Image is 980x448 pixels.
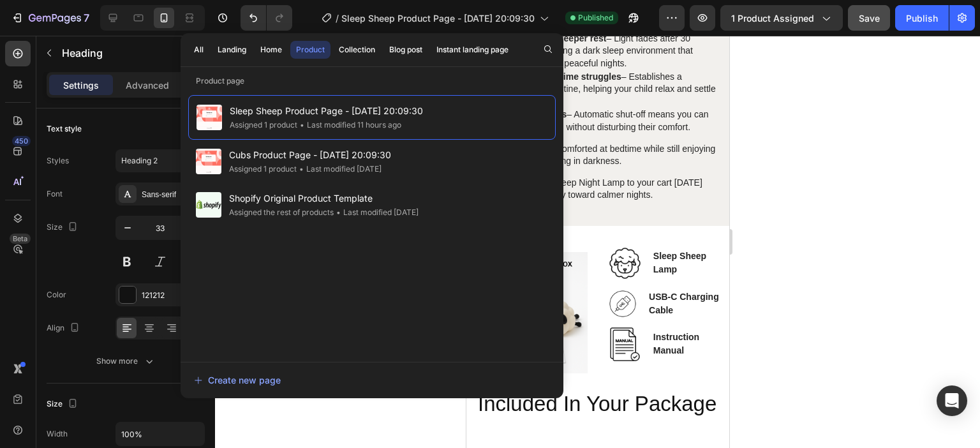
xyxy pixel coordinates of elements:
[38,73,250,98] p: – Automatic shut-off means you can leave the room without disturbing their comfort.
[895,5,949,31] button: Publish
[229,147,391,163] span: Cubs Product Page - [DATE] 20:09:30
[38,35,250,73] p: – Establishes a predictable routine, helping your child relax and settle more easily.
[96,355,156,368] div: Show more
[47,320,82,337] div: Align
[336,11,339,25] span: /
[142,253,171,283] img: gempages_552700203736499315-6675fa1f-5097-4ee6-ad84-0b0a57e99162.png
[230,103,423,119] span: Sleep Sheep Product Page - [DATE] 20:09:30
[230,119,297,131] div: Assigned 1 product
[12,136,31,146] div: 450
[296,44,325,56] div: Product
[578,12,613,24] span: Published
[13,107,250,132] p: Help your child feel comforted at bedtime while still enjoying the benefits of sleeping in darkness.
[218,44,246,56] div: Landing
[334,206,419,219] div: Last modified [DATE]
[194,44,204,56] div: All
[47,188,63,200] div: Font
[38,36,155,46] strong: Reduces bedtime struggles
[229,206,334,219] div: Assigned the rest of products
[383,41,428,59] button: Blog post
[297,163,382,175] div: Last modified [DATE]
[720,5,843,31] button: 1 product assigned
[126,78,169,92] p: Advanced
[193,368,551,393] button: Create new page
[116,422,204,445] input: Auto
[63,78,99,92] p: Settings
[859,13,880,24] span: Save
[84,10,89,26] p: 7
[13,141,250,166] p: ✨ Add the Sleep Sheep Night Lamp to your cart [DATE] and start your journey toward calmer nights.
[47,396,80,413] div: Size
[341,11,535,25] span: Sleep Sheep Product Page - [DATE] 20:09:30
[38,73,100,84] strong: No return trips
[142,211,175,244] img: gempages_552700203736499315-5a4460f5-9e46-4a03-a6d2-f4205af52289.png
[436,44,509,56] div: Instant landing page
[241,5,292,31] div: Undo/Redo
[194,373,281,387] div: Create new page
[389,44,422,56] div: Blog post
[336,207,341,217] span: •
[339,44,375,56] div: Collection
[300,120,304,130] span: •
[182,255,262,281] p: USB-C Charging Cable
[142,290,202,301] div: 121212
[906,11,938,25] div: Publish
[466,36,729,448] iframe: Design area
[297,119,401,131] div: Last modified 11 hours ago
[229,191,419,206] span: Shopify Original Product Template
[181,75,563,87] p: Product page
[47,155,69,167] div: Styles
[212,41,252,59] button: Landing
[47,123,82,135] div: Text style
[47,219,80,236] div: Size
[10,354,253,384] h2: Included In Your Package
[290,41,330,59] button: Product
[255,41,288,59] button: Home
[5,5,95,31] button: 7
[115,149,205,172] button: Heading 2
[62,45,200,61] p: Heading
[333,41,381,59] button: Collection
[260,44,282,56] div: Home
[431,41,514,59] button: Instant landing page
[187,214,262,241] p: Sleep Sheep Lamp
[731,11,814,25] span: 1 product assigned
[121,155,158,167] span: Heading 2
[848,5,890,31] button: Save
[47,350,205,373] button: Show more
[188,41,209,59] button: All
[937,385,967,416] div: Open Intercom Messenger
[299,164,304,174] span: •
[47,289,66,301] div: Color
[142,292,175,325] img: gempages_552700203736499315-1b78cdd6-ed4a-45c2-a38f-62cd917a5203.png
[187,295,262,322] p: Instruction Manual
[229,163,297,175] div: Assigned 1 product
[142,189,202,200] div: Sans-serif
[47,428,68,440] div: Width
[10,234,31,244] div: Beta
